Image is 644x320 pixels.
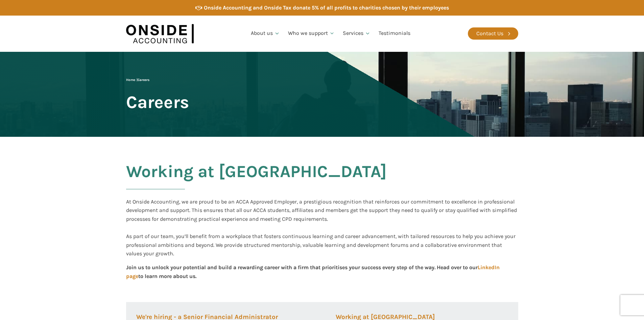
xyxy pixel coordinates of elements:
a: Home [126,78,135,82]
a: Contact Us [468,27,518,40]
div: At Onside Accounting, we are proud to be an ACCA Approved Employer, a prestigious recognition tha... [126,197,518,258]
div: Contact Us [476,29,503,38]
a: Who we support [284,22,339,45]
h2: Working at [GEOGRAPHIC_DATA] [126,162,387,197]
div: Onside Accounting and Onside Tax donate 5% of all profits to charities chosen by their employees [204,3,449,12]
div: Join us to unlock your potential and build a rewarding career with a firm that prioritises your s... [126,263,518,289]
span: | [126,78,149,82]
span: Careers [126,93,189,111]
a: About us [247,22,284,45]
a: Services [339,22,375,45]
img: Onside Accounting [126,21,194,47]
span: Careers [138,78,149,82]
a: LinkedIn page [126,264,500,279]
a: Testimonials [375,22,414,45]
